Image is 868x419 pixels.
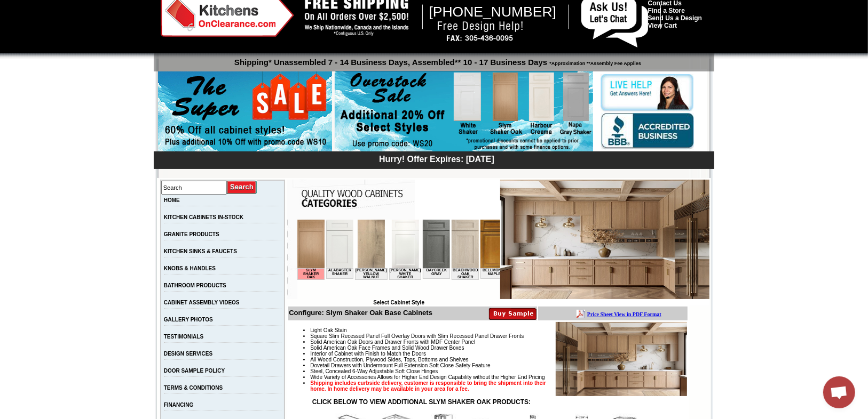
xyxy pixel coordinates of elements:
a: CABINET ASSEMBLY VIDEOS [164,300,240,305]
a: TESTIMONIALS [164,334,203,340]
td: Bellmonte Maple [183,49,210,59]
a: DESIGN SERVICES [164,351,213,357]
a: KNOBS & HANDLES [164,265,216,271]
span: Light Oak Stain [310,327,346,333]
span: Solid American Oak Face Frames and Solid Wood Drawer Boxes [310,345,464,351]
a: Price Sheet View in PDF Format [12,2,86,11]
b: Configure: Slym Shaker Oak Base Cabinets [289,309,432,317]
a: HOME [164,197,180,203]
a: GALLERY PHOTOS [164,317,213,323]
a: Send Us a Design [648,14,702,22]
b: Select Cabinet Style [373,300,424,305]
img: Slym Shaker Oak [500,180,709,299]
a: KITCHEN SINKS & FAUCETS [164,248,237,254]
a: KITCHEN CABINETS IN-STOCK [164,214,243,220]
input: Submit [227,180,257,195]
img: pdf.png [2,3,10,11]
img: Product Image [556,322,687,396]
span: Steel, Concealed 6-Way Adjustable Soft Close Hinges [310,368,438,374]
span: Interior of Cabinet with Finish to Match the Doors [310,351,426,357]
span: Solid American Oak Doors and Drawer Fronts with MDF Center Panel [310,339,475,345]
span: Square Slim Recessed Panel Full Overlay Doors with Slim Recessed Panel Drawer Fronts [310,333,524,339]
span: All Wood Construction, Plywood Sides, Tops, Bottoms and Shelves [310,357,468,362]
span: Dovetail Drawers with Undermount Full Extension Soft Close Safety Feature [310,362,490,368]
span: Wide Variety of Accessories Allows for Higher End Design Capability without the Higher End Pricing [310,374,545,380]
a: GRANITE PRODUCTS [164,231,219,237]
strong: Shipping includes curbside delivery, customer is responsible to bring the shipment into their hom... [310,380,546,392]
a: TERMS & CONDITIONS [164,385,223,391]
p: Shipping* Unassembled 7 - 14 Business Days, Assembled** 10 - 17 Business Days [159,53,714,67]
a: BATHROOM PRODUCTS [164,283,226,288]
a: View Cart [648,22,677,29]
b: Price Sheet View in PDF Format [12,4,86,10]
span: [PHONE_NUMBER] [429,4,557,20]
span: *Approximation **Assembly Fee Applies [547,58,641,66]
div: Open chat [823,376,855,408]
strong: CLICK BELOW TO VIEW ADDITIONAL SLYM SHAKER OAK PRODUCTS: [312,398,531,406]
iframe: Browser incompatible [297,220,500,300]
a: DOOR SAMPLE POLICY [164,368,225,374]
a: FINANCING [164,402,194,408]
a: Find a Store [648,7,685,14]
div: Hurry! Offer Expires: [DATE] [159,153,714,164]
